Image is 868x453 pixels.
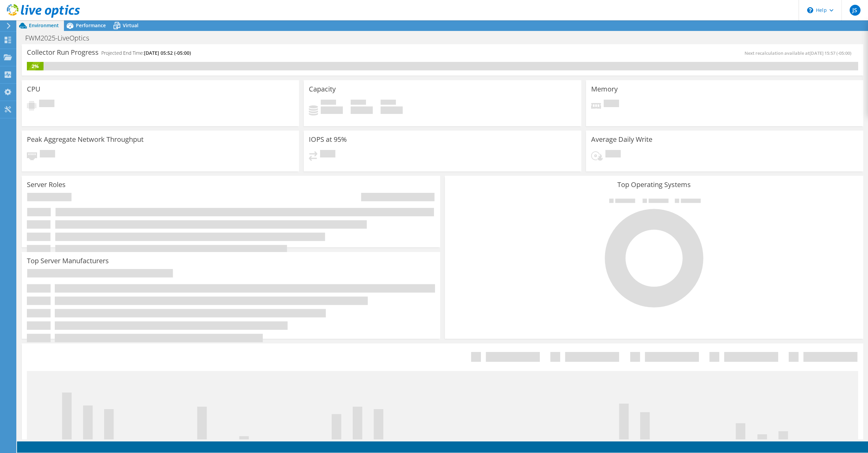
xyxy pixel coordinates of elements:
[27,257,109,265] h3: Top Server Manufacturers
[320,150,335,159] span: Pending
[27,63,44,70] div: 2%
[807,7,813,13] svg: \n
[22,34,100,42] h1: FWM2025-LiveOptics
[76,22,106,29] span: Performance
[309,136,347,143] h3: IOPS at 95%
[101,49,191,57] h4: Projected End Time:
[27,181,66,188] h3: Server Roles
[321,106,343,114] h4: 0 GiB
[29,22,59,29] span: Environment
[745,50,855,56] span: Next recalculation available at
[144,50,191,56] span: [DATE] 05:52 (-05:00)
[381,106,403,114] h4: 0 GiB
[381,100,396,106] span: Total
[351,100,366,106] span: Free
[27,136,144,143] h3: Peak Aggregate Network Throughput
[39,100,54,109] span: Pending
[40,150,55,159] span: Pending
[321,100,336,106] span: Used
[604,100,619,109] span: Pending
[450,181,858,188] h3: Top Operating Systems
[27,85,40,93] h3: CPU
[605,150,621,159] span: Pending
[351,106,373,114] h4: 0 GiB
[850,5,861,16] span: JS
[809,50,851,56] span: [DATE] 15:57 (-05:00)
[591,85,618,93] h3: Memory
[123,22,138,29] span: Virtual
[309,85,336,93] h3: Capacity
[591,136,652,143] h3: Average Daily Write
